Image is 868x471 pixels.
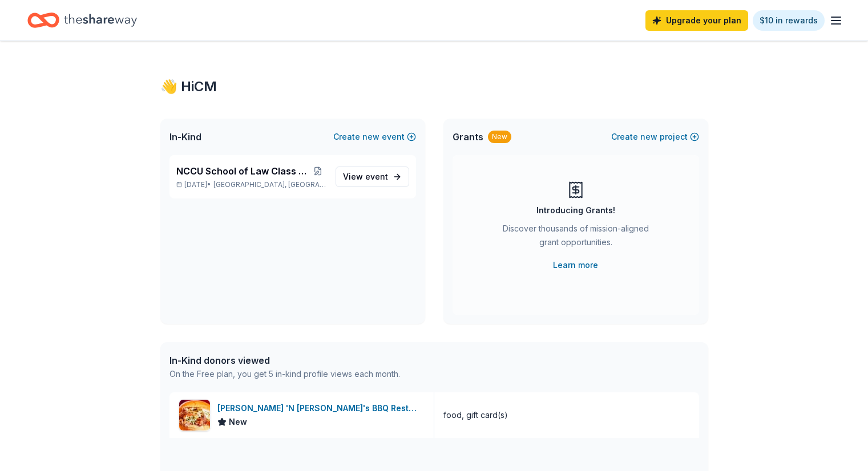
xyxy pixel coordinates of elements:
a: Learn more [553,258,598,272]
span: new [640,130,657,144]
div: New [488,131,511,143]
a: Upgrade your plan [645,10,748,31]
span: event [365,172,388,181]
div: Discover thousands of mission-aligned grant opportunities. [498,222,653,254]
div: food, gift card(s) [443,408,508,422]
a: $10 in rewards [753,10,825,31]
span: New [229,415,247,429]
span: new [362,130,380,144]
button: Createnewproject [611,130,699,144]
span: View [343,170,388,184]
a: View event [336,167,409,187]
p: [DATE] • [176,180,326,189]
span: In-Kind [169,130,201,144]
button: Createnewevent [333,130,416,144]
div: [PERSON_NAME] 'N [PERSON_NAME]'s BBQ Restaurant [217,401,425,415]
div: Introducing Grants! [536,204,615,217]
div: 👋 Hi CM [160,78,708,96]
span: NCCU School of Law Class of 2005 Mixer [176,164,310,178]
span: [GEOGRAPHIC_DATA], [GEOGRAPHIC_DATA] [213,180,326,189]
a: Home [27,7,137,34]
div: In-Kind donors viewed [169,354,400,367]
span: Grants [453,130,483,144]
div: On the Free plan, you get 5 in-kind profile views each month. [169,367,400,381]
img: Image for Jim 'N Nick's BBQ Restaurant [179,400,210,431]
